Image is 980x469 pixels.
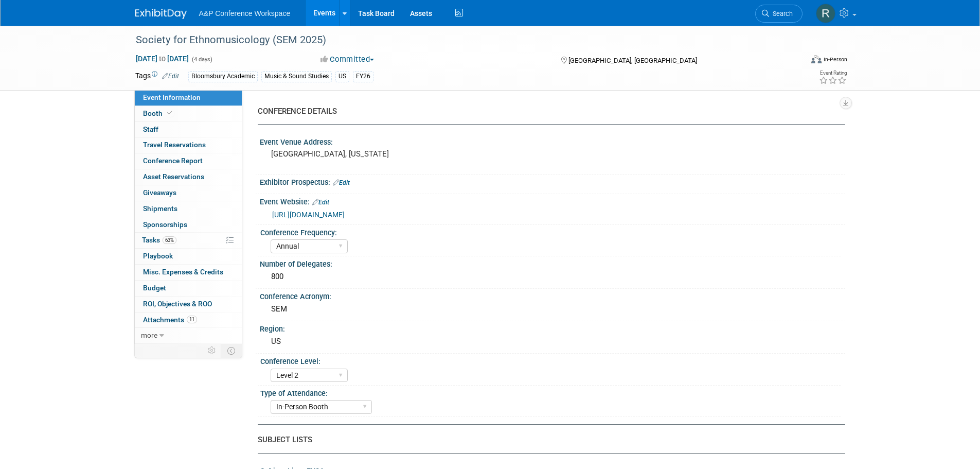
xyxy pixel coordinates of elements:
[258,106,838,117] div: CONFERENCE DETAILS
[742,54,848,69] div: Event Format
[135,71,179,82] td: Tags
[260,386,841,398] div: Type of Attendance:
[135,217,242,233] a: Sponsorships
[221,344,242,357] td: Toggle Event Tabs
[143,172,204,181] span: Asset Reservations
[163,236,176,244] span: 63%
[143,316,197,324] span: Attachments
[157,55,167,63] span: to
[312,199,329,206] a: Edit
[162,73,179,80] a: Edit
[260,225,841,238] div: Conference Frequency:
[135,153,242,169] a: Conference Report
[135,137,242,153] a: Travel Reservations
[819,71,847,76] div: Event Rating
[268,269,838,285] div: 800
[260,256,845,269] div: Number of Delegates:
[135,201,242,217] a: Shipments
[135,265,242,280] a: Misc. Expenses & Credits
[260,289,845,302] div: Conference Acronym:
[258,435,838,445] div: SUBJECT LISTS
[143,268,223,276] span: Misc. Expenses & Credits
[268,334,838,350] div: US
[143,157,203,165] span: Conference Report
[143,188,176,197] span: Giveaways
[135,169,242,185] a: Asset Reservations
[191,56,212,63] span: (4 days)
[135,106,242,121] a: Booth
[335,71,349,82] div: US
[135,54,189,63] span: [DATE] [DATE]
[769,10,793,18] span: Search
[143,220,187,229] span: Sponsorships
[260,321,845,334] div: Region:
[823,56,847,63] div: In-Person
[143,284,166,292] span: Budget
[811,55,822,63] img: Format-Inperson.png
[317,54,378,65] button: Committed
[143,125,158,133] span: Staff
[261,71,332,82] div: Music & Sound Studies
[135,312,242,328] a: Attachments11
[260,175,845,188] div: Exhibitor Prospectus:
[260,134,845,147] div: Event Venue Address:
[135,281,242,296] a: Budget
[353,71,373,82] div: FY26
[187,316,197,323] span: 11
[135,249,242,264] a: Playbook
[141,331,157,339] span: more
[143,93,201,101] span: Event Information
[271,149,492,159] pre: [GEOGRAPHIC_DATA], [US_STATE]
[143,252,173,260] span: Playbook
[333,179,350,186] a: Edit
[260,354,841,367] div: Conference Level:
[816,4,835,23] img: Rachel Moore
[143,141,206,149] span: Travel Reservations
[199,9,291,18] span: A&P Conference Workspace
[135,297,242,312] a: ROI, Objectives & ROO
[135,9,187,19] img: ExhibitDay
[135,122,242,137] a: Staff
[188,71,258,82] div: Bloomsbury Academic
[143,109,174,117] span: Booth
[135,233,242,248] a: Tasks63%
[135,185,242,201] a: Giveaways
[203,344,221,357] td: Personalize Event Tab Strip
[135,90,242,106] a: Event Information
[167,110,172,116] i: Booth reservation complete
[268,301,838,317] div: SEM
[568,57,697,64] span: [GEOGRAPHIC_DATA], [GEOGRAPHIC_DATA]
[143,300,212,308] span: ROI, Objectives & ROO
[132,31,787,49] div: Society for Ethnomusicology (SEM 2025)
[143,204,177,213] span: Shipments
[755,5,803,23] a: Search
[272,211,345,219] a: [URL][DOMAIN_NAME]
[135,328,242,343] a: more
[142,236,176,244] span: Tasks
[260,194,845,207] div: Event Website:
